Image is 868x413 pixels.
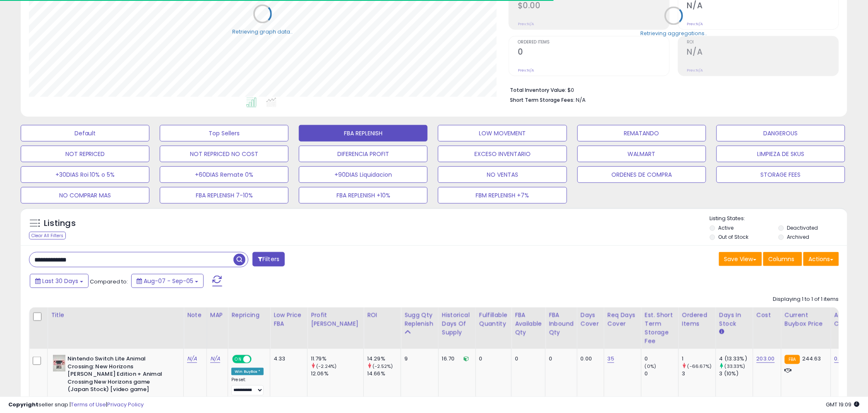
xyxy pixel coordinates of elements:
[311,311,360,328] div: Profit [PERSON_NAME]
[8,401,38,408] strong: Copyright
[107,401,144,408] a: Privacy Policy
[608,311,638,328] div: Req Days Cover
[44,218,76,229] h5: Listings
[210,355,220,363] a: N/A
[233,28,293,36] div: Retrieving graph data..
[160,146,289,162] button: NOT REPRICED NO COST
[160,125,289,142] button: Top Sellers
[311,355,363,363] div: 11.79%
[29,232,66,240] div: Clear All Filters
[577,146,706,162] button: WALMART
[479,311,508,328] div: Fulfillable Quantity
[21,125,149,142] button: Default
[725,363,745,370] small: (33.33%)
[231,377,264,396] div: Preset:
[719,233,749,240] label: Out of Stock
[401,307,439,349] th: Please note that this number is a calculation based on your required days of coverage and your ve...
[30,274,89,288] button: Last 30 Days
[757,311,778,319] div: Cost
[802,355,821,363] span: 244.63
[299,187,428,204] button: FBA REPLENISH +10%
[233,356,243,363] span: ON
[21,166,149,183] button: +30DIAS Roi 10% o 5%
[231,311,267,319] div: Repricing
[51,311,180,319] div: Title
[719,224,734,231] label: Active
[373,363,393,370] small: (-2.52%)
[645,363,656,370] small: (0%)
[160,166,289,183] button: +60DIAS Remate 0%
[717,125,845,142] button: DANGEROUS
[769,255,795,263] span: Columns
[404,311,435,328] div: Sugg Qty Replenish
[719,355,753,363] div: 4 (13.33%)
[8,401,144,409] div: seller snap | |
[274,355,301,363] div: 4.33
[442,355,469,363] div: 16.70
[757,355,775,363] a: 203.00
[719,252,762,266] button: Save View
[719,328,724,336] small: Days In Stock.
[210,311,224,319] div: MAP
[274,311,304,328] div: Low Price FBA
[438,166,567,183] button: NO VENTAS
[299,125,428,142] button: FBA REPLENISH
[785,311,827,328] div: Current Buybox Price
[367,370,401,377] div: 14.66%
[252,252,285,267] button: Filters
[549,311,574,337] div: FBA inbound Qty
[90,278,128,286] span: Compared to:
[549,355,571,363] div: 0
[311,370,363,377] div: 12.06%
[717,166,845,183] button: STORAGE FEES
[367,355,401,363] div: 14.29%
[144,277,193,285] span: Aug-07 - Sep-05
[834,311,865,328] div: Additional Cost
[581,311,601,328] div: Days Cover
[682,355,716,363] div: 1
[688,363,712,370] small: (-66.67%)
[71,401,106,408] a: Terms of Use
[250,356,264,363] span: OFF
[367,311,397,319] div: ROI
[763,252,802,266] button: Columns
[515,355,539,363] div: 0
[785,355,800,364] small: FBA
[710,215,847,223] p: Listing States:
[160,187,289,204] button: FBA REPLENISH 7-10%
[645,370,678,377] div: 0
[187,311,203,319] div: Note
[438,187,567,204] button: FBM REPLENISH +7%
[834,355,846,363] a: 0.40
[719,370,753,377] div: 3 (10%)
[316,363,337,370] small: (-2.24%)
[131,274,204,288] button: Aug-07 - Sep-05
[803,252,839,266] button: Actions
[719,311,750,328] div: Days In Stock
[438,125,567,142] button: LOW MOVEMENT
[438,146,567,162] button: EXCESO INVENTARIO
[231,368,264,375] div: Win BuyBox *
[641,30,707,37] div: Retrieving aggregations..
[608,355,614,363] a: 35
[42,277,78,285] span: Last 30 Days
[581,355,598,363] div: 0.00
[404,355,432,363] div: 9
[645,355,678,363] div: 0
[682,370,716,377] div: 3
[53,355,65,372] img: 31K4zDpo8-L._SL40_.jpg
[21,146,149,162] button: NOT REPRICED
[773,295,839,303] div: Displaying 1 to 1 of 1 items
[826,401,860,408] span: 2025-10-6 19:09 GMT
[299,146,428,162] button: DIFERENCIA PROFIT
[187,355,197,363] a: N/A
[717,146,845,162] button: LIMPIEZA DE SKUS
[479,355,505,363] div: 0
[299,166,428,183] button: +90DIAS Liquidacion
[442,311,472,337] div: Historical Days Of Supply
[787,233,810,240] label: Archived
[67,355,168,396] b: Nintendo Switch Lite Animal Crossing: New Horizons [PERSON_NAME] Edition + Animal Crossing New Ho...
[21,187,149,204] button: NO COMPRAR MAS
[645,311,675,346] div: Est. Short Term Storage Fee
[682,311,712,328] div: Ordered Items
